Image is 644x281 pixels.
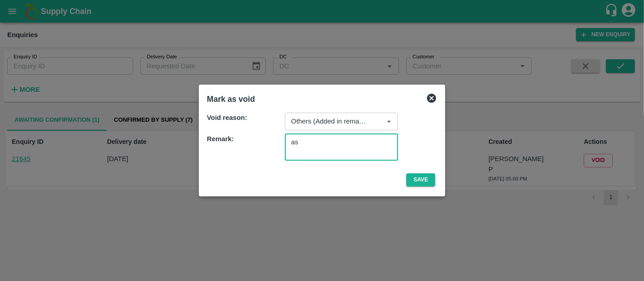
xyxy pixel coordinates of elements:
[406,173,435,186] button: Save
[207,135,234,143] strong: Remark:
[383,115,395,127] button: Open
[288,115,369,127] input: Select Reason
[291,138,392,157] textarea: as
[207,114,247,121] strong: Void reason:
[207,95,255,104] b: Mark as void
